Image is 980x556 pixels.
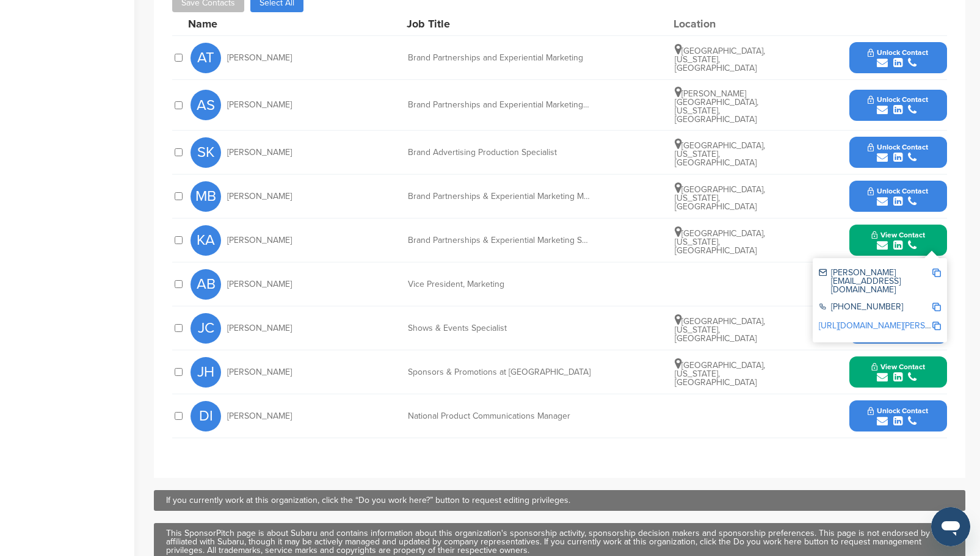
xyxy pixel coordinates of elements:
[227,236,292,245] span: [PERSON_NAME]
[227,280,292,289] span: [PERSON_NAME]
[932,322,941,330] img: Copy
[853,398,943,435] button: Unlock Contact
[227,54,292,62] span: [PERSON_NAME]
[931,507,970,546] iframe: Button to launch messaging window
[408,236,591,245] div: Brand Partnerships & Experiential Marketing Specialist
[868,187,928,195] span: Unlock Contact
[407,18,590,29] div: Job Title
[227,368,292,377] span: [PERSON_NAME]
[166,529,953,555] div: This SponsorPitch page is about Subaru and contains information about this organization's sponsor...
[191,357,221,388] span: JH
[408,324,591,333] div: Shows & Events Specialist
[857,354,940,391] button: View Contact
[408,101,591,109] div: Brand Partnerships and Experiential Marketing Manager
[188,18,322,29] div: Name
[227,192,292,201] span: [PERSON_NAME]
[675,184,765,212] span: [GEOGRAPHIC_DATA], [US_STATE], [GEOGRAPHIC_DATA]
[871,231,925,239] span: View Contact
[191,225,221,256] span: KA
[227,148,292,157] span: [PERSON_NAME]
[675,228,765,256] span: [GEOGRAPHIC_DATA], [US_STATE], [GEOGRAPHIC_DATA]
[819,269,932,294] div: [PERSON_NAME][EMAIL_ADDRESS][DOMAIN_NAME]
[853,40,943,76] button: Unlock Contact
[408,368,591,377] div: Sponsors & Promotions at [GEOGRAPHIC_DATA]
[166,496,953,505] div: If you currently work at this organization, click the “Do you work here?” button to request editi...
[673,18,765,29] div: Location
[191,181,221,212] span: MB
[857,222,940,259] button: View Contact
[227,101,292,109] span: [PERSON_NAME]
[191,43,221,73] span: AT
[675,46,765,73] span: [GEOGRAPHIC_DATA], [US_STATE], [GEOGRAPHIC_DATA]
[227,324,292,333] span: [PERSON_NAME]
[408,54,591,62] div: Brand Partnerships and Experiential Marketing
[191,269,221,300] span: AB
[191,90,221,120] span: AS
[853,134,943,171] button: Unlock Contact
[868,95,928,104] span: Unlock Contact
[191,313,221,344] span: JC
[868,143,928,151] span: Unlock Contact
[932,269,941,277] img: Copy
[853,87,943,123] button: Unlock Contact
[853,178,943,215] button: Unlock Contact
[675,88,758,125] span: [PERSON_NAME][GEOGRAPHIC_DATA], [US_STATE], [GEOGRAPHIC_DATA]
[932,303,941,311] img: Copy
[408,148,591,157] div: Brand Advertising Production Specialist
[868,406,928,415] span: Unlock Contact
[408,280,591,289] div: Vice President, Marketing
[819,303,932,313] div: [PHONE_NUMBER]
[675,140,765,168] span: [GEOGRAPHIC_DATA], [US_STATE], [GEOGRAPHIC_DATA]
[871,363,925,371] span: View Contact
[227,412,292,421] span: [PERSON_NAME]
[191,401,221,431] span: DI
[819,320,968,331] a: [URL][DOMAIN_NAME][PERSON_NAME]
[408,412,591,421] div: National Product Communications Manager
[675,360,765,388] span: [GEOGRAPHIC_DATA], [US_STATE], [GEOGRAPHIC_DATA]
[408,192,591,201] div: Brand Partnerships & Experiential Marketing Manager
[675,316,765,344] span: [GEOGRAPHIC_DATA], [US_STATE], [GEOGRAPHIC_DATA]
[868,48,928,57] span: Unlock Contact
[191,137,221,168] span: SK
